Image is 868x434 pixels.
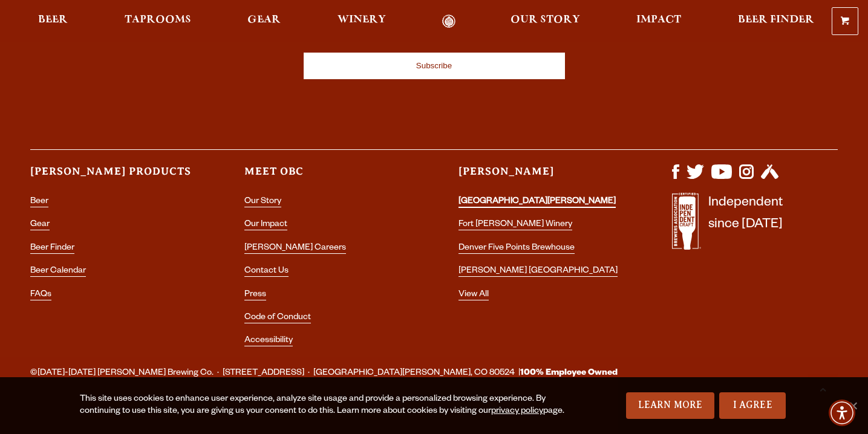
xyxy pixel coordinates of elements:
[458,197,616,208] a: [GEOGRAPHIC_DATA][PERSON_NAME]
[30,164,196,189] h3: [PERSON_NAME] Products
[458,164,624,189] h3: [PERSON_NAME]
[761,173,778,183] a: Visit us on Untappd
[708,193,783,256] p: Independent since [DATE]
[244,336,293,346] a: Accessibility
[30,197,48,207] a: Beer
[687,173,705,183] a: Visit us on X (formerly Twitter)
[636,15,681,25] span: Impact
[30,267,86,277] a: Beer Calendar
[628,15,689,28] a: Impact
[458,267,618,277] a: [PERSON_NAME] [GEOGRAPHIC_DATA]
[247,15,281,25] span: Gear
[808,374,838,404] a: Scroll to top
[30,244,74,254] a: Beer Finder
[244,164,410,189] h3: Meet OBC
[738,15,814,25] span: Beer Finder
[244,220,287,230] a: Our Impact
[458,220,572,230] a: Fort [PERSON_NAME] Winery
[244,197,281,207] a: Our Story
[30,15,76,28] a: Beer
[458,244,575,254] a: Denver Five Points Brewhouse
[30,366,618,381] span: ©[DATE]-[DATE] [PERSON_NAME] Brewing Co. · [STREET_ADDRESS] · [GEOGRAPHIC_DATA][PERSON_NAME], CO ...
[30,220,50,230] a: Gear
[426,15,471,28] a: Odell Home
[244,313,311,323] a: Code of Conduct
[244,290,266,300] a: Press
[458,290,489,300] a: View All
[739,173,754,183] a: Visit us on Instagram
[829,400,855,426] div: Accessibility Menu
[30,290,51,300] a: FAQs
[304,53,565,79] input: Subscribe
[38,15,68,25] span: Beer
[491,407,543,416] a: privacy policy
[117,15,199,28] a: Taprooms
[520,369,618,378] strong: 100% Employee Owned
[244,267,289,277] a: Contact Us
[719,392,786,419] a: I Agree
[711,173,732,183] a: Visit us on YouTube
[511,15,580,25] span: Our Story
[503,15,588,28] a: Our Story
[672,173,679,183] a: Visit us on Facebook
[730,15,822,28] a: Beer Finder
[244,244,346,254] a: [PERSON_NAME] Careers
[338,15,386,25] span: Winery
[330,15,394,28] a: Winery
[240,15,289,28] a: Gear
[125,15,191,25] span: Taprooms
[80,394,564,418] div: This site uses cookies to enhance user experience, analyze site usage and provide a personalized ...
[626,392,715,419] a: Learn More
